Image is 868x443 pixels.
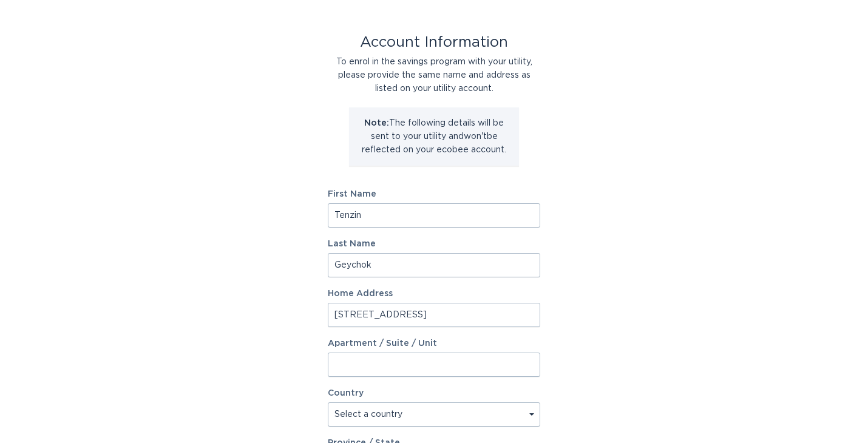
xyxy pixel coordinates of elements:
p: The following details will be sent to your utility and won't be reflected on your ecobee account. [358,117,510,157]
label: Home Address [328,289,540,298]
label: First Name [328,190,540,198]
label: Apartment / Suite / Unit [328,339,540,348]
label: Country [328,389,364,397]
strong: Note: [364,119,389,127]
label: Last Name [328,240,540,248]
div: Account Information [328,36,540,49]
div: To enrol in the savings program with your utility, please provide the same name and address as li... [328,55,540,95]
